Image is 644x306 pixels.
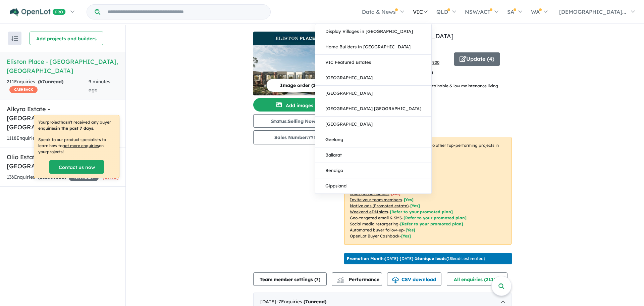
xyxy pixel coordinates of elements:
a: [GEOGRAPHIC_DATA] [315,86,431,101]
a: [GEOGRAPHIC_DATA] [315,70,431,86]
a: [GEOGRAPHIC_DATA] [GEOGRAPHIC_DATA] [315,101,431,117]
a: Geelong [315,132,431,147]
a: VIC Featured Estates [315,55,431,70]
a: Home Builders in [GEOGRAPHIC_DATA] [315,39,431,55]
a: Gippsland [315,178,431,193]
a: Display Villages in [GEOGRAPHIC_DATA] [315,24,431,39]
a: Bendigo [315,163,431,178]
a: Ballarat [315,147,431,163]
span: [DEMOGRAPHIC_DATA]... [559,8,626,15]
a: [GEOGRAPHIC_DATA] [315,117,431,132]
input: Try estate name, suburb, builder or developer [102,5,269,19]
img: Openlot PRO Logo White [10,8,66,16]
